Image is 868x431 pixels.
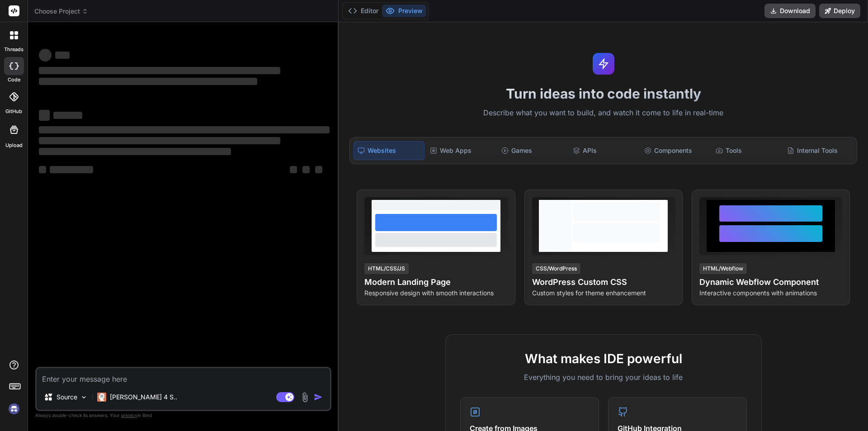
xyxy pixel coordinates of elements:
img: Pick Models [80,393,88,401]
span: ‌ [39,78,257,85]
span: ‌ [39,110,50,121]
button: Editor [344,5,382,17]
div: Games [498,141,567,160]
div: Web Apps [426,141,496,160]
h4: WordPress Custom CSS [532,276,675,289]
h1: Turn ideas into code instantly [344,85,863,102]
span: ‌ [55,52,70,59]
label: threads [4,46,24,53]
label: code [8,76,20,84]
p: Custom styles for theme enhancement [532,289,675,298]
img: icon [314,393,323,402]
img: signin [6,401,22,417]
h2: What makes IDE powerful [460,349,747,368]
div: Components [641,141,710,160]
div: Websites [354,141,424,160]
img: Claude 4 Sonnet [97,393,106,402]
span: ‌ [39,49,52,62]
h4: Dynamic Webflow Component [699,276,842,289]
button: Deploy [819,4,860,18]
p: Responsive design with smooth interactions [364,289,507,298]
button: Download [764,4,816,18]
span: ‌ [39,148,231,155]
span: ‌ [50,166,93,173]
div: APIs [569,141,639,160]
button: Preview [382,5,426,17]
div: Internal Tools [783,141,853,160]
span: ‌ [53,112,82,119]
div: HTML/Webflow [699,263,747,274]
p: [PERSON_NAME] 4 S.. [110,393,177,402]
span: ‌ [39,67,280,74]
div: CSS/WordPress [532,263,580,274]
label: Upload [5,142,23,149]
span: ‌ [39,137,280,144]
span: ‌ [39,166,46,173]
span: Choose Project [34,7,88,16]
span: ‌ [302,166,310,173]
span: ‌ [315,166,322,173]
div: HTML/CSS/JS [364,263,409,274]
label: GitHub [5,108,22,115]
div: Tools [712,141,782,160]
p: Source [57,393,77,402]
img: attachment [300,392,310,403]
span: ‌ [39,126,330,133]
p: Describe what you want to build, and watch it come to life in real-time [344,107,863,119]
p: Always double-check its answers. Your in Bind [35,411,331,420]
p: Everything you need to bring your ideas to life [460,372,747,383]
p: Interactive components with animations [699,289,842,298]
span: privacy [121,412,137,418]
h4: Modern Landing Page [364,276,507,289]
span: ‌ [290,166,297,173]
